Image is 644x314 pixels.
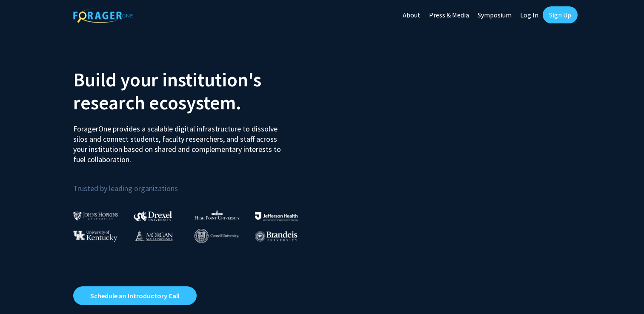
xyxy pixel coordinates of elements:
[134,230,173,241] img: Morgan State University
[255,212,298,220] img: Thomas Jefferson University
[73,211,118,220] img: Johns Hopkins University
[73,8,133,23] img: ForagerOne Logo
[73,171,316,195] p: Trusted by leading organizations
[73,117,287,165] p: ForagerOne provides a scalable digital infrastructure to dissolve silos and connect students, fac...
[255,231,298,242] img: Brandeis University
[195,209,240,220] img: High Point University
[543,6,578,23] a: Sign Up
[73,230,117,242] img: University of Kentucky
[134,211,172,221] img: Drexel University
[73,286,197,305] a: Opens in a new tab
[195,229,239,243] img: Cornell University
[73,68,316,114] h2: Build your institution's research ecosystem.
